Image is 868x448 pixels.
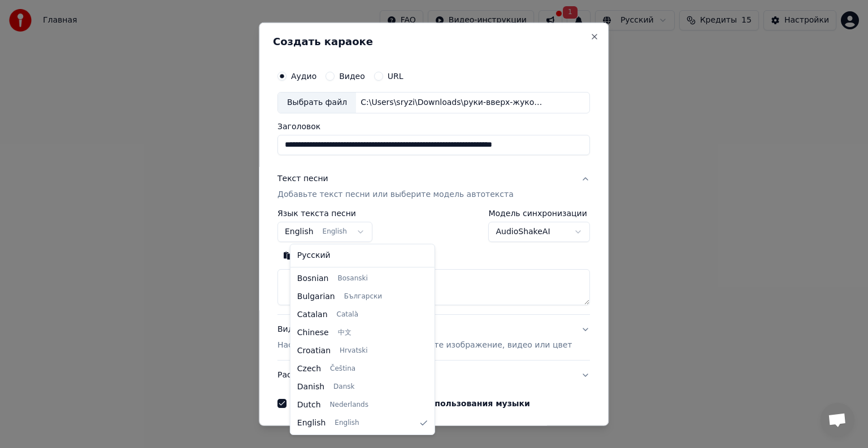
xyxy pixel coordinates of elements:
[297,381,324,393] span: Danish
[330,401,368,410] span: Nederlands
[344,292,382,301] span: Български
[335,419,359,428] span: English
[338,328,351,337] span: 中文
[333,383,354,392] span: Dansk
[297,363,321,375] span: Czech
[297,291,335,302] span: Bulgarian
[297,418,326,429] span: English
[330,364,355,374] span: Čeština
[297,399,321,411] span: Dutch
[297,327,329,339] span: Chinese
[340,346,368,355] span: Hrvatski
[297,309,328,320] span: Catalan
[337,274,367,283] span: Bosanski
[297,250,331,261] span: Русский
[337,310,358,319] span: Català
[297,345,331,357] span: Croatian
[297,273,329,284] span: Bosnian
